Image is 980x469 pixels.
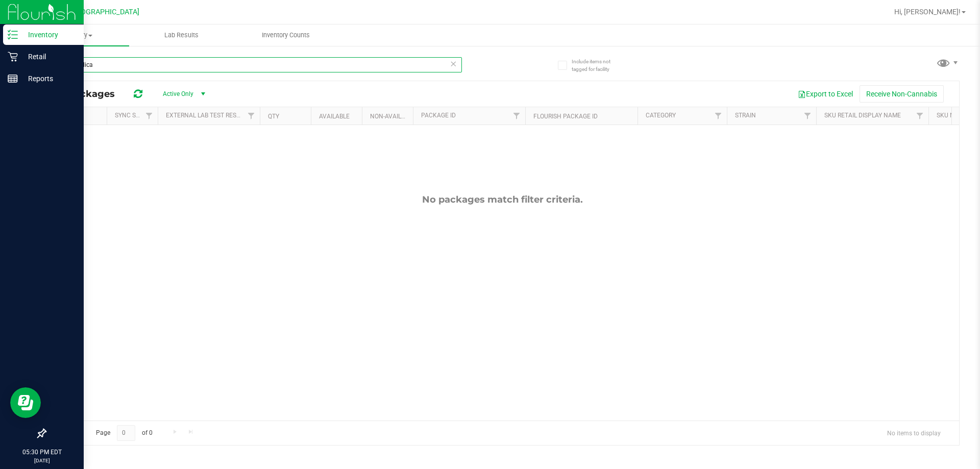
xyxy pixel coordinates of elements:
[45,57,462,72] input: Search Package ID, Item Name, SKU, Lot or Part Number...
[141,107,158,125] a: Filter
[894,8,961,16] span: Hi, [PERSON_NAME]!
[45,194,959,205] div: No packages match filter criteria.
[243,107,260,125] a: Filter
[735,112,756,119] a: Strain
[8,73,18,84] inline-svg: Reports
[18,51,79,63] p: Retail
[10,387,41,418] iframe: Resource center
[129,24,234,46] a: Lab Results
[5,457,79,464] p: [DATE]
[18,29,79,41] p: Inventory
[18,72,79,85] p: Reports
[268,113,279,120] a: Qty
[69,8,139,16] span: [GEOGRAPHIC_DATA]
[533,113,598,120] a: Flourish Package ID
[879,425,949,440] span: No items to display
[370,113,415,120] a: Non-Available
[646,112,676,119] a: Category
[860,85,944,103] button: Receive Non-Cannabis
[319,113,350,120] a: Available
[87,425,161,441] span: Page of 0
[8,52,18,62] inline-svg: Retail
[234,24,338,46] a: Inventory Counts
[151,31,212,40] span: Lab Results
[791,85,860,103] button: Export to Excel
[799,107,816,125] a: Filter
[450,57,457,70] span: Clear
[572,58,623,73] span: Include items not tagged for facility
[912,107,928,125] a: Filter
[421,112,456,119] a: Package ID
[166,112,246,119] a: External Lab Test Result
[937,112,967,119] a: SKU Name
[53,88,125,100] span: All Packages
[5,448,79,457] p: 05:30 PM EDT
[8,30,18,40] inline-svg: Inventory
[115,112,154,119] a: Sync Status
[710,107,727,125] a: Filter
[508,107,525,125] a: Filter
[824,112,901,119] a: Sku Retail Display Name
[248,31,324,40] span: Inventory Counts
